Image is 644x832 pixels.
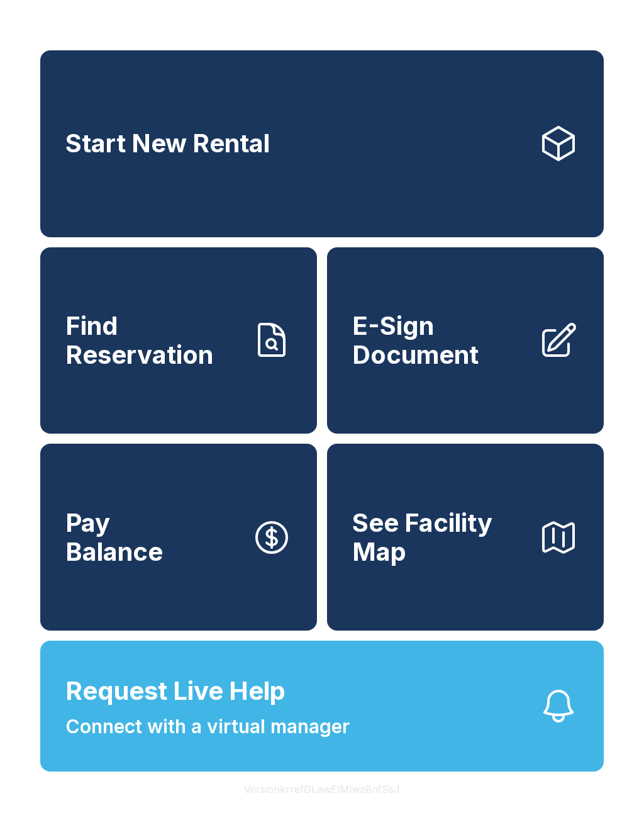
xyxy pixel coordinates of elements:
[327,444,604,631] button: See Facility Map
[352,312,528,369] span: E-Sign Document
[327,247,604,434] a: E-Sign Document
[65,129,270,158] span: Start New Rental
[65,509,163,566] span: Pay Balance
[234,772,410,807] button: VersionkrrefDLawElMlwz8nfSsJ
[40,247,317,434] a: Find Reservation
[65,312,241,369] span: Find Reservation
[40,50,604,237] a: Start New Rental
[65,712,350,741] span: Connect with a virtual manager
[40,641,604,772] button: Request Live HelpConnect with a virtual manager
[40,444,317,631] button: PayBalance
[65,672,286,710] span: Request Live Help
[352,509,528,566] span: See Facility Map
